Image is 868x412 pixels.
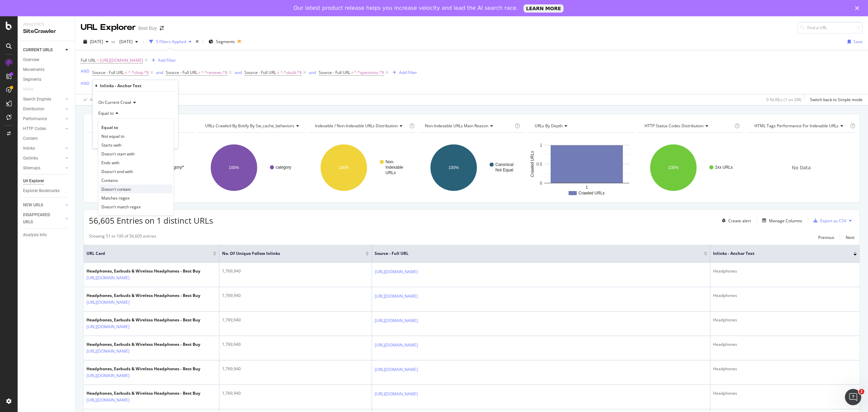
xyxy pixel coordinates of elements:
[138,25,157,32] div: Best Buy
[713,366,857,372] div: Headphones
[23,115,47,123] div: Performance
[23,96,63,103] a: Search Engines
[101,177,118,183] span: Contains
[86,348,130,355] a: [URL][DOMAIN_NAME]
[216,39,235,44] span: Segments
[92,70,124,75] span: Source - Full URL
[199,138,305,197] svg: A chart.
[128,68,149,77] span: ^.*shop.*$
[375,293,418,300] a: [URL][DOMAIN_NAME]
[766,97,802,102] div: 0 % URLs ( 1 on 2M )
[90,97,100,102] div: Apply
[728,218,751,224] div: Create alert
[98,110,114,116] span: Equal to
[23,46,63,54] a: CURRENT URLS
[753,120,849,131] h4: HTML Tags Performance for Indexable URLs
[309,138,415,197] svg: A chart.
[530,151,535,177] text: Crawled URLs
[23,211,57,226] div: DISAPPEARED URLS
[423,120,513,131] h4: Non-Indexable URLs Main Reason
[23,187,60,194] div: Explorer Bookmarks
[156,70,163,75] div: and
[536,162,542,167] text: 0.5
[23,135,38,142] div: Content
[23,22,70,27] div: Analytics
[81,80,90,87] button: AND
[101,151,135,156] span: Doesn't start with
[86,317,200,323] div: Headphones, Earbuds & Wireless Headphones - Best Buy
[81,22,136,33] div: URL Explorer
[81,36,111,47] button: [DATE]
[375,366,418,373] a: [URL][DOMAIN_NAME]
[23,106,44,113] div: Distribution
[222,341,369,348] div: 1,769,940
[448,165,459,170] text: 100%
[820,218,846,224] div: Export as CSV
[206,36,238,47] button: Segments
[23,66,70,73] a: Movements
[23,155,63,162] a: Outlinks
[23,231,70,239] a: Analysis Info
[23,76,41,83] div: Segments
[117,36,141,47] button: [DATE]
[117,39,133,44] span: 2025 Jul. 29th
[578,191,605,195] text: Crawled URLs
[158,57,176,63] div: Add Filter
[23,187,70,194] a: Explorer Bookmarks
[23,56,39,63] div: Overview
[855,6,862,10] div: Close
[390,69,417,77] button: Add Filter
[535,123,563,129] span: URLs by Depth
[23,76,70,83] a: Segments
[101,204,141,209] span: Doesn't match regex
[23,177,44,185] div: Url Explorer
[198,70,201,75] span: ≠
[23,125,46,132] div: HTTP Codes
[81,68,90,74] button: AND
[86,275,130,281] a: [URL][DOMAIN_NAME]
[23,145,35,152] div: Inlinks
[276,165,291,170] text: category
[111,39,117,44] span: vs
[713,317,857,323] div: Headphones
[797,22,863,34] input: Find a URL
[100,83,141,89] div: Inlinks - Anchor Text
[818,235,834,240] div: Previous
[713,390,857,396] div: Headphones
[156,69,163,76] button: and
[399,70,417,75] div: Add Filter
[23,86,40,93] a: Visits
[194,38,200,45] div: times
[23,202,63,209] a: NEW URLS
[319,70,350,75] span: Source - Full URL
[23,106,63,113] a: Distribution
[859,389,864,394] span: 2
[645,123,704,129] span: HTTP Status Codes Distribution
[277,70,279,75] span: ≠
[149,56,176,64] button: Add Filter
[425,123,488,129] span: Non-Indexable URLs Main Reason
[386,170,396,175] text: URLs
[23,125,63,132] a: HTTP Codes
[23,86,33,93] div: Visits
[101,142,121,148] span: Starts with
[23,155,38,162] div: Outlinks
[23,96,51,103] div: Search Engines
[668,165,678,170] text: 100%
[86,323,130,330] a: [URL][DOMAIN_NAME]
[540,181,542,186] text: 0
[235,69,242,76] button: and
[715,165,733,170] text: 2xx URLs
[23,165,40,172] div: Sitemaps
[23,135,70,142] a: Content
[759,217,802,225] button: Manage Columns
[98,99,131,105] span: On Current Crawl
[845,36,863,47] button: Save
[418,138,525,197] svg: A chart.
[643,120,733,131] h4: HTTP Status Codes Distribution
[244,70,276,75] span: Source - Full URL
[100,56,143,65] span: [URL][DOMAIN_NAME]
[524,4,564,13] a: LEARN MORE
